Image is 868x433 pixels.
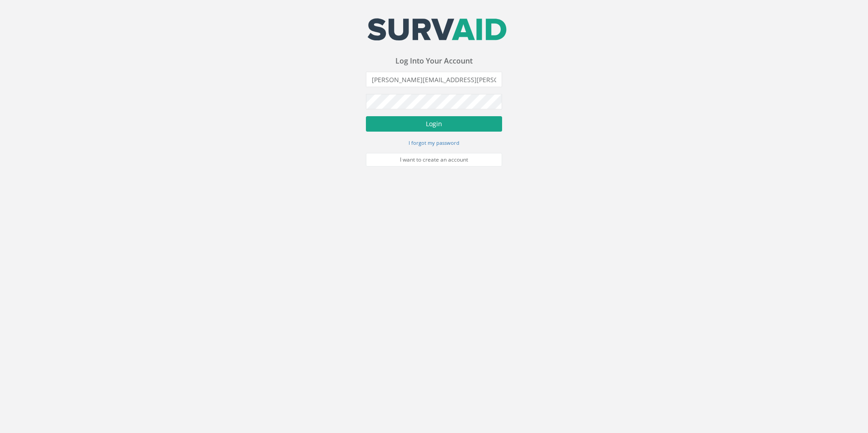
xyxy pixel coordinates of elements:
[409,139,459,146] small: I forgot my password
[366,153,502,167] a: I want to create an account
[366,116,502,132] button: Login
[366,57,502,65] h3: Log Into Your Account
[409,138,459,147] a: I forgot my password
[366,72,502,87] input: Email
